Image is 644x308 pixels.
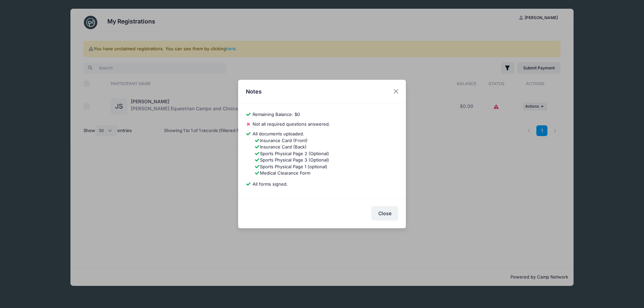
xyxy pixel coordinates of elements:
h4: Notes [246,87,262,96]
li: Insurance Card (Front) [255,137,398,144]
li: Sports Physical Page 1 (optional) [255,164,398,170]
li: Insurance Card (Back) [255,144,398,150]
li: Medical Clearance Form [255,170,398,177]
li: Sports Physical Page 3 (Optional) [255,157,398,164]
li: Sports Physical Page 2 (Optional) [255,150,398,157]
button: Close [390,85,402,98]
span: Not all required questions answered. [253,121,330,127]
span: $0 [294,112,300,117]
span: Remaining Balance: [253,112,293,117]
span: All documents uploaded. [253,131,304,136]
button: Close [371,206,398,221]
span: All forms signed. [253,181,288,187]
